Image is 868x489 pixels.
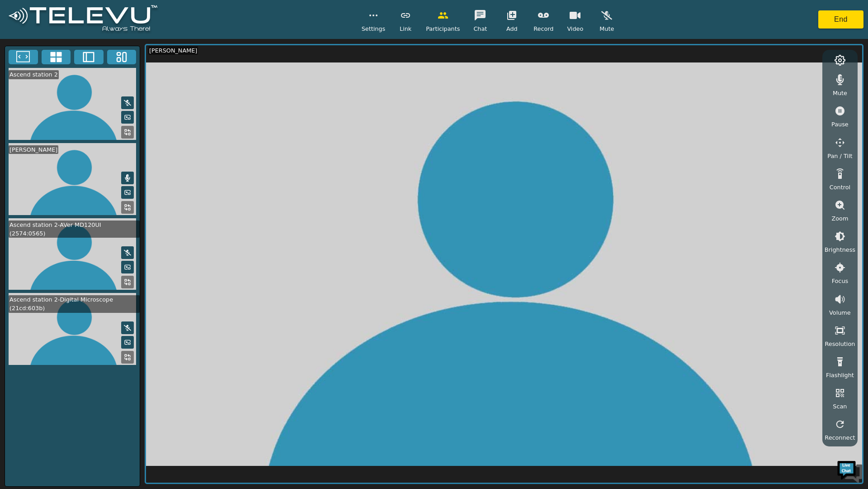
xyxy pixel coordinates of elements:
[121,172,134,184] button: Mute
[5,3,161,37] img: logoWhite.png
[362,24,386,33] span: Settings
[42,50,71,64] button: 4x4
[831,214,848,223] span: Zoom
[47,48,152,59] div: Chat with us now
[121,276,134,288] button: Replace Feed
[121,126,134,139] button: Replace Feed
[426,24,460,33] span: Participants
[400,24,411,33] span: Link
[121,111,134,124] button: Picture in Picture
[148,46,198,55] div: [PERSON_NAME]
[107,50,137,64] button: Three Window Medium
[52,114,125,206] span: We're online!
[833,89,847,97] span: Mute
[9,50,38,64] button: Fullscreen
[836,457,863,484] img: Chat Widget
[121,336,134,349] button: Picture in Picture
[506,24,518,33] span: Add
[9,70,59,79] div: Ascend station 2
[599,24,614,33] span: Mute
[5,247,172,279] textarea: Type your message and hit 'Enter'
[473,24,487,33] span: Chat
[825,340,855,348] span: Resolution
[826,371,854,379] span: Flashlight
[121,261,134,273] button: Picture in Picture
[825,245,855,254] span: Brightness
[832,277,849,285] span: Focus
[121,201,134,214] button: Replace Feed
[9,295,140,312] div: Ascend station 2-Digital Microscope (21cd:603b)
[833,402,847,411] span: Scan
[829,308,851,317] span: Volume
[121,321,134,334] button: Mute
[9,145,58,154] div: [PERSON_NAME]
[827,152,852,160] span: Pan / Tilt
[121,186,134,199] button: Picture in Picture
[121,351,134,364] button: Replace Feed
[567,24,583,33] span: Video
[121,246,134,259] button: Mute
[148,5,170,26] div: Minimize live chat window
[818,10,863,29] button: End
[533,24,553,33] span: Record
[74,50,104,64] button: Two Window Medium
[121,96,134,109] button: Mute
[9,221,140,238] div: Ascend station 2-AVer MD120UI (2574:0565)
[830,183,850,192] span: Control
[15,42,38,65] img: d_736959983_company_1615157101543_736959983
[825,433,855,442] span: Reconnect
[831,120,849,129] span: Pause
